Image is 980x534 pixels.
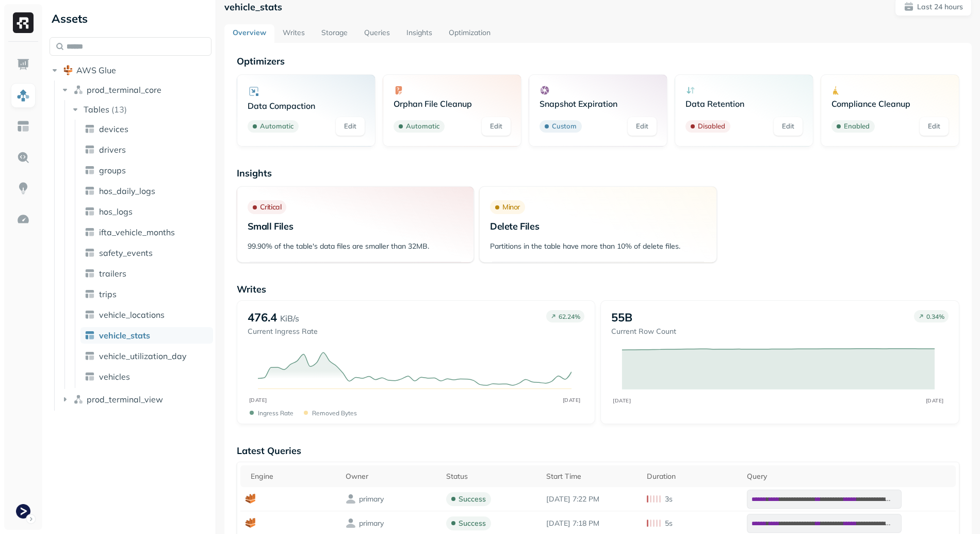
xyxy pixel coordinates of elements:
[80,183,213,199] a: hos_daily_logs
[611,310,632,325] p: 55B
[76,65,116,75] span: AWS Glue
[85,268,95,279] img: table
[482,117,511,136] a: Edit
[540,99,657,109] p: Snapshot Expiration
[312,409,357,417] p: Removed bytes
[237,55,959,67] p: Optimizers
[611,327,676,336] p: Current Row Count
[99,268,126,279] span: trailers
[70,101,213,118] button: Tables(13)
[440,24,499,43] a: Optimization
[237,445,959,457] p: Latest Queries
[251,472,335,481] div: Engine
[237,283,959,295] p: Writes
[99,351,187,361] span: vehicle_utilization_day
[260,121,293,132] p: Automatic
[665,519,673,528] p: 5s
[546,519,636,528] p: Sep 18, 2025 7:18 PM
[774,117,803,136] a: Edit
[17,58,30,71] img: Dashboard
[17,120,30,133] img: Asset Explorer
[248,310,277,325] p: 476.4
[99,371,130,382] span: vehicles
[80,121,213,137] a: devices
[248,101,365,111] p: Data Compaction
[685,99,803,109] p: Data Retention
[99,165,126,175] span: groups
[917,2,963,12] p: Last 24 hours
[85,289,95,299] img: table
[248,220,463,232] p: Small Files
[628,117,657,136] a: Edit
[73,85,84,95] img: namespace
[99,124,128,134] span: devices
[280,312,299,325] p: KiB/s
[50,10,211,27] div: Assets
[80,286,213,302] a: trips
[647,472,737,481] div: Duration
[99,186,155,196] span: hos_daily_logs
[248,327,318,336] p: Current Ingress Rate
[613,397,631,403] tspan: [DATE]
[237,167,959,179] p: Insights
[60,391,212,408] button: prod_terminal_view
[459,494,486,504] p: success
[87,394,163,404] span: prod_terminal_view
[260,202,282,212] p: Critical
[356,24,398,43] a: Queries
[359,494,384,504] p: primary
[248,241,463,251] p: 99.90% of the table's data files are smaller than 32MB.
[313,24,356,43] a: Storage
[60,82,212,98] button: prod_terminal_core
[502,202,520,212] p: Minor
[13,12,34,33] img: Ryft
[85,186,95,196] img: table
[84,104,109,115] span: Tables
[224,24,274,43] a: Overview
[490,241,706,251] p: Partitions in the table have more than 10% of delete files.
[698,121,725,132] p: Disabled
[926,397,944,403] tspan: [DATE]
[490,220,706,232] p: Delete Files
[85,165,95,175] img: table
[747,472,951,481] div: Query
[459,519,486,528] p: success
[16,504,30,519] img: Terminal
[80,162,213,179] a: groups
[224,1,282,13] p: vehicle_stats
[546,494,636,504] p: Sep 18, 2025 7:22 PM
[336,117,365,136] a: Edit
[346,472,435,481] div: Owner
[394,99,511,109] p: Orphan File Cleanup
[85,144,95,155] img: table
[831,99,949,109] p: Compliance Cleanup
[80,348,213,364] a: vehicle_utilization_day
[85,206,95,217] img: table
[80,224,213,240] a: ifta_vehicle_months
[546,472,636,481] div: Start Time
[559,313,580,320] p: 62.24 %
[359,519,384,528] p: primary
[80,368,213,385] a: vehicles
[85,371,95,382] img: table
[85,248,95,258] img: table
[99,248,153,258] span: safety_events
[274,24,313,43] a: Writes
[80,306,213,323] a: vehicle_locations
[446,472,536,481] div: Status
[85,124,95,134] img: table
[85,330,95,341] img: table
[17,89,30,102] img: Assets
[63,65,73,75] img: root
[80,327,213,344] a: vehicle_stats
[17,151,30,164] img: Query Explorer
[50,62,211,78] button: AWS Glue
[99,330,150,341] span: vehicle_stats
[844,121,870,132] p: Enabled
[406,121,439,132] p: Automatic
[99,289,117,299] span: trips
[111,104,127,115] p: ( 13 )
[17,213,30,226] img: Optimization
[926,313,944,320] p: 0.34 %
[249,397,267,403] tspan: [DATE]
